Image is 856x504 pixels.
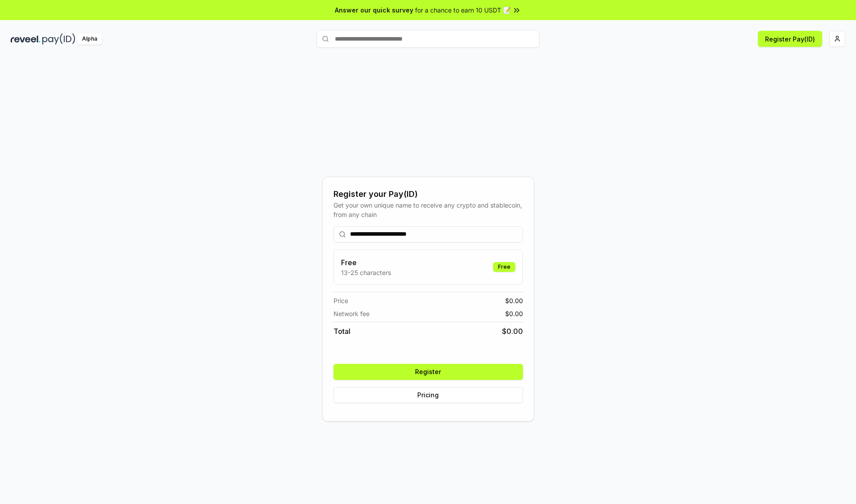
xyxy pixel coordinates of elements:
[502,326,523,337] span: $ 0.00
[505,309,523,318] span: $ 0.00
[333,326,350,337] span: Total
[333,188,523,200] div: Register your Pay(ID)
[333,296,348,305] span: Price
[333,309,370,318] span: Network fee
[333,200,523,219] div: Get your own unique name to receive any crypto and stablecoin, from any chain
[77,33,102,45] div: Alpha
[758,31,822,47] button: Register Pay(ID)
[505,296,523,305] span: $ 0.00
[42,33,75,45] img: pay_id
[333,387,523,403] button: Pricing
[341,268,391,277] p: 13-25 characters
[415,5,510,15] span: for a chance to earn 10 USDT 📝
[341,257,391,268] h3: Free
[333,364,523,380] button: Register
[493,262,515,272] div: Free
[335,5,413,15] span: Answer our quick survey
[11,33,41,45] img: reveel_dark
